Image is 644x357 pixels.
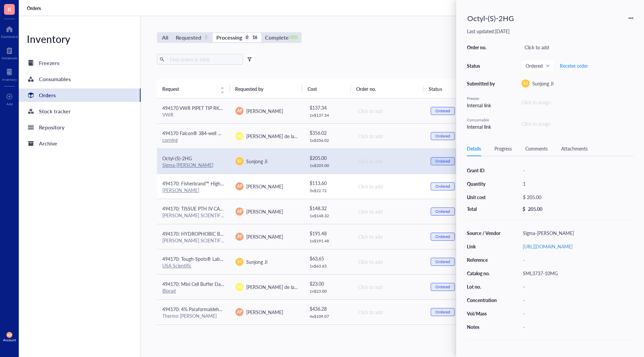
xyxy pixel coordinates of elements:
[162,180,335,187] span: 494170: Fisherbrand™ High Precision Straight Tapered Flat Point Tweezers/Forceps
[559,60,588,71] button: Receive order
[2,45,17,60] a: Notebook
[522,99,633,106] div: Click to assign
[310,230,347,237] div: $ 191.48
[467,123,497,130] div: Internal link
[244,35,250,41] div: 0
[310,138,347,143] div: 1 x $ 356.02
[237,133,242,139] span: DD
[351,79,424,98] th: Order no.
[2,56,17,60] div: Notebook
[162,105,313,111] span: 494170 VWR PIPET TIP RKD CLR ST 1000UL PK960 PunchOut product
[520,282,633,291] div: -
[230,79,303,98] th: Requested by
[523,206,525,212] div: $
[352,99,425,124] td: Click to add
[157,79,230,98] th: Request
[2,77,17,81] div: Inventory
[162,187,199,193] a: [PERSON_NAME]
[216,33,242,42] div: Processing
[464,11,517,25] div: Octyl-(S)-2HG
[352,148,425,174] td: Click to add
[19,105,141,118] a: Stock tracker
[520,192,631,202] div: $ 205.00
[467,80,497,86] div: Submitted by
[310,305,347,312] div: $ 436.28
[528,206,542,212] div: 205.00
[19,32,141,46] div: Inventory
[27,5,42,11] a: Orders
[237,209,242,215] span: AP
[162,306,249,312] span: 494170: 4% Paraformaldehyde in PBS 1 L
[467,206,501,212] div: Total
[467,194,501,200] div: Unit cost
[3,338,16,342] div: Account
[435,108,450,114] div: Ordered
[467,117,497,123] div: Consumable
[162,33,168,42] div: All
[520,179,633,188] div: 1
[352,123,425,148] td: Click to add
[6,102,13,106] div: Add
[167,54,240,64] input: Find orders in table
[246,133,332,139] span: [PERSON_NAME] de la [PERSON_NAME]
[520,166,633,175] div: -
[532,80,553,87] span: Sunjong Ji
[310,213,347,219] div: 1 x $ 148.32
[352,224,425,249] td: Click to add
[435,159,450,164] div: Ordered
[7,333,12,337] span: AP
[39,74,71,84] div: Consumables
[520,309,633,318] div: -
[310,129,347,136] div: $ 356.02
[520,322,633,332] div: -
[467,310,501,316] div: Vol/Mass
[358,208,420,215] div: Click to add
[302,79,351,98] th: Cost
[467,44,497,50] div: Order no.
[467,145,481,152] div: Details
[352,324,425,350] td: Click to add
[467,63,497,69] div: Status
[162,281,272,287] span: 494170: Mini Cell Buffer Dams #[PHONE_NUMBER]
[358,233,420,240] div: Click to add
[358,283,420,291] div: Click to add
[39,139,57,148] div: Archive
[423,79,472,98] th: Status
[246,309,283,315] span: [PERSON_NAME]
[467,270,501,276] div: Catalog no.
[246,183,283,190] span: [PERSON_NAME]
[435,259,450,264] div: Ordered
[310,263,347,269] div: 1 x $ 63.65
[520,295,633,305] div: -
[467,181,501,187] div: Quantity
[2,67,17,81] a: Inventory
[467,167,501,173] div: Grant ID
[237,284,242,290] span: DD
[435,234,450,239] div: Ordered
[252,35,258,41] div: 16
[237,309,242,315] span: AP
[19,88,141,102] a: Orders
[19,121,141,134] a: Repository
[310,179,347,187] div: $ 113.60
[246,158,267,165] span: Sunjong Ji
[162,237,225,243] div: [PERSON_NAME] SCIENTIFIC COMPANY LLC
[358,107,420,115] div: Click to add
[237,259,241,265] span: SJ
[162,262,192,269] a: USA Scientific
[310,204,347,212] div: $ 148.32
[435,209,450,214] div: Ordered
[494,145,512,152] div: Progress
[467,28,633,34] div: Last updated: [DATE]
[467,243,501,249] div: Link
[203,35,209,41] div: 7
[162,162,213,168] a: Sigma-[PERSON_NAME]
[352,299,425,324] td: Click to add
[525,145,548,152] div: Comments
[358,308,420,316] div: Click to add
[358,258,420,265] div: Click to add
[310,113,347,118] div: 1 x $ 137.34
[467,284,501,290] div: Lot no.
[162,85,216,93] span: Request
[162,212,225,218] div: [PERSON_NAME] SCIENTIFIC COMPANY LLC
